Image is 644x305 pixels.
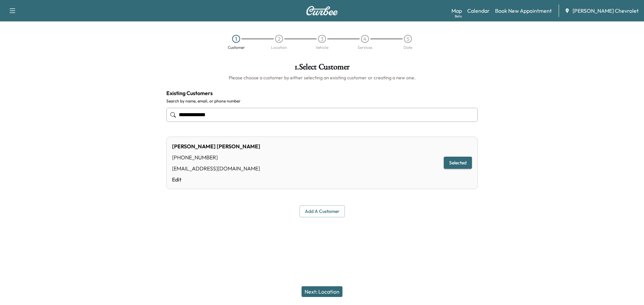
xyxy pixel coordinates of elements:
[318,35,326,43] div: 3
[451,7,462,15] a: MapBeta
[166,63,478,74] h1: 1 . Select Customer
[467,7,490,15] a: Calendar
[306,6,338,15] img: Curbee Logo
[358,46,372,50] div: Services
[172,142,260,150] div: [PERSON_NAME] [PERSON_NAME]
[232,35,240,43] div: 1
[573,7,639,15] span: [PERSON_NAME] Chevrolet
[444,157,472,169] button: Selected
[172,164,260,172] div: [EMAIL_ADDRESS][DOMAIN_NAME]
[172,175,260,183] a: Edit
[275,35,283,43] div: 2
[404,35,412,43] div: 5
[271,46,287,50] div: Location
[302,286,342,297] button: Next: Location
[455,14,462,19] div: Beta
[495,7,552,15] a: Book New Appointment
[316,46,328,50] div: Vehicle
[166,89,478,97] h4: Existing Customers
[361,35,369,43] div: 4
[228,46,245,50] div: Customer
[404,46,412,50] div: Date
[300,205,345,218] button: Add a customer
[172,153,260,161] div: [PHONE_NUMBER]
[166,98,478,104] label: Search by name, email, or phone number
[166,74,478,81] h6: Please choose a customer by either selecting an existing customer or creating a new one.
